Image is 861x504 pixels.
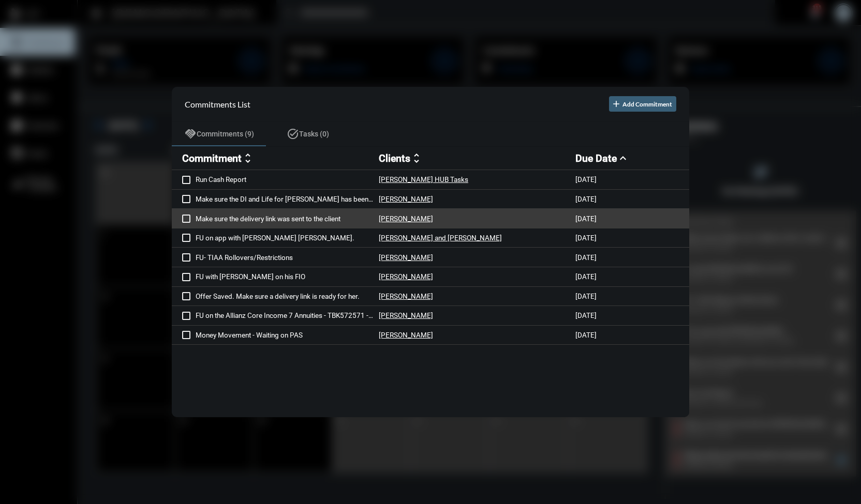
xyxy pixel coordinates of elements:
[575,215,597,223] p: [DATE]
[196,195,379,203] p: Make sure the DI and Life for [PERSON_NAME] has been updated.
[575,175,597,184] p: [DATE]
[196,272,379,281] p: FU with [PERSON_NAME] on his FIO
[379,272,433,281] p: [PERSON_NAME]
[379,331,433,339] p: [PERSON_NAME]
[379,175,468,184] p: [PERSON_NAME] HUB Tasks
[287,128,299,140] mat-icon: task_alt
[575,152,617,164] h2: Due Date
[379,253,433,262] p: [PERSON_NAME]
[182,152,242,164] h2: Commitment
[242,152,254,164] mat-icon: unfold_more
[196,331,379,339] p: Money Movement - Waiting on PAS
[575,195,597,203] p: [DATE]
[196,292,379,300] p: Offer Saved. Make sure a delivery link is ready for her.
[611,99,621,109] mat-icon: add
[379,152,410,164] h2: Clients
[196,175,379,184] p: Run Cash Report
[196,253,379,262] p: FU- TIAA Rollovers/Restrictions
[575,292,597,300] p: [DATE]
[410,152,423,164] mat-icon: unfold_more
[379,215,433,223] p: [PERSON_NAME]
[299,130,329,138] span: Tasks (0)
[575,253,597,262] p: [DATE]
[197,130,254,138] span: Commitments (9)
[196,234,379,242] p: FU on app with [PERSON_NAME] [PERSON_NAME].
[617,152,629,164] mat-icon: expand_less
[196,311,379,319] p: FU on the Allianz Core Income 7 Annuities - TBK572571 - Online Instructions
[575,272,597,281] p: [DATE]
[379,195,433,203] p: [PERSON_NAME]
[379,234,502,242] p: [PERSON_NAME] and [PERSON_NAME]
[185,99,250,109] h2: Commitments List
[575,234,597,242] p: [DATE]
[379,292,433,300] p: [PERSON_NAME]
[379,311,433,319] p: [PERSON_NAME]
[575,331,597,339] p: [DATE]
[196,215,379,223] p: Make sure the delivery link was sent to the client
[184,128,197,140] mat-icon: handshake
[609,96,676,112] button: Add Commitment
[575,311,597,319] p: [DATE]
